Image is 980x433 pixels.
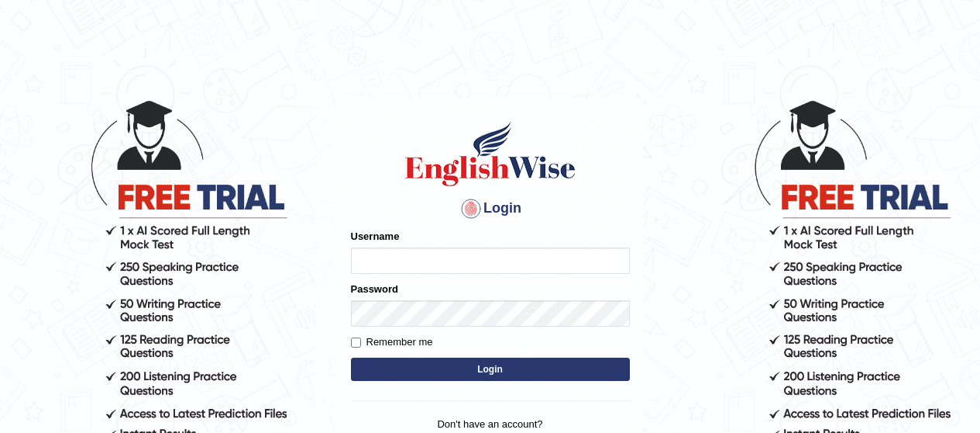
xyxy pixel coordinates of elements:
[351,338,361,348] input: Remember me
[351,229,400,244] label: Username
[351,196,630,221] h4: Login
[351,334,433,350] label: Remember me
[351,358,630,381] button: Login
[351,282,398,296] label: Password
[402,119,579,189] img: Logo of English Wise sign in for intelligent practice with AI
